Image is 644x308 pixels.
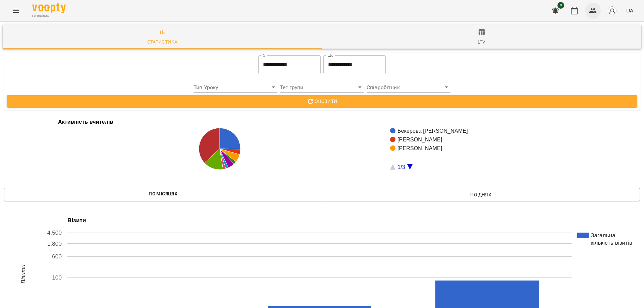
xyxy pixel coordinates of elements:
div: Статистика [147,38,178,46]
text: 600 [52,253,62,260]
text: [PERSON_NAME] [397,145,442,151]
span: По днях [327,191,635,199]
text: 4,500 [47,230,62,236]
span: UA [626,7,633,14]
div: ltv [478,38,485,46]
button: По місяцях [4,188,322,201]
button: Оновити [7,95,637,107]
text: [PERSON_NAME] [397,137,442,143]
button: По днях [322,188,640,201]
span: Оновити [12,97,632,105]
text: Загальна [591,233,615,239]
text: Візити [67,218,86,224]
text: 1,800 [47,241,62,247]
img: avatar_s.png [607,6,617,15]
button: UA [624,4,636,17]
text: кількість візитів [591,240,632,246]
text: 100 [52,274,62,281]
span: For Business [32,14,66,18]
text: Активність вчителів [58,119,113,125]
text: Візити [20,264,26,284]
img: Voopty Logo [32,3,66,13]
text: 1/3 [397,164,405,170]
svg: A chart. [4,115,635,182]
label: По місяцях [149,190,177,198]
span: 8 [557,2,564,9]
button: Menu [8,3,24,19]
text: Бекерова [PERSON_NAME] [397,128,468,134]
